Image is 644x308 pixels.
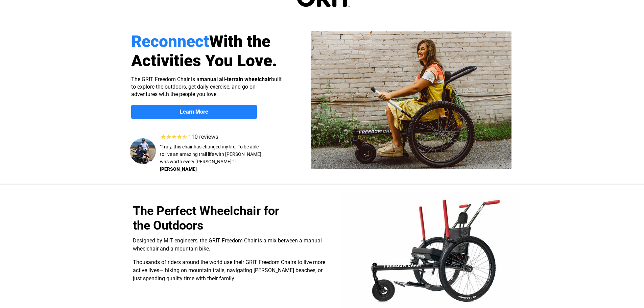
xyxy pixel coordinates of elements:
[180,109,208,115] strong: Learn More
[133,237,322,252] span: Designed by MIT engineers, the GRIT Freedom Chair is a mix between a manual wheelchair and a moun...
[199,76,271,82] strong: manual all-terrain wheelchair
[131,76,282,97] span: The GRIT Freedom Chair is a built to explore the outdoors, get daily exercise, and go on adventur...
[133,259,325,282] span: Thousands of riders around the world use their GRIT Freedom Chairs to live more active lives— hik...
[131,51,277,70] span: Activities You Love.
[131,32,209,51] span: Reconnect
[131,105,257,119] a: Learn More
[209,32,270,51] span: With the
[160,144,261,164] span: “Truly, this chair has changed my life. To be able to live an amazing trail life with [PERSON_NAM...
[133,204,279,233] span: The Perfect Wheelchair for the Outdoors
